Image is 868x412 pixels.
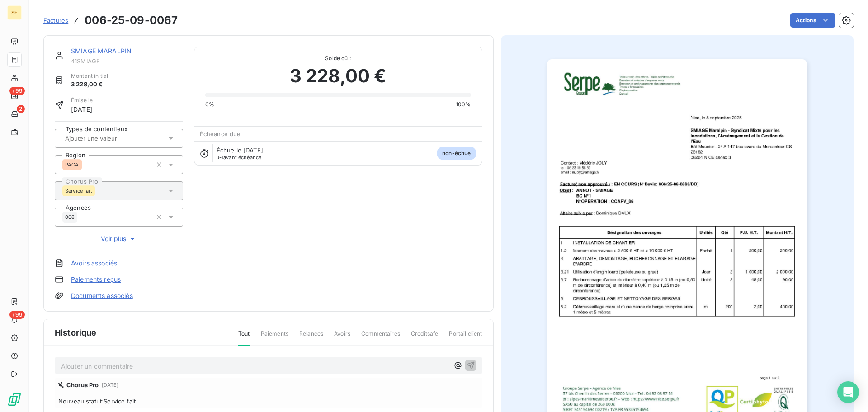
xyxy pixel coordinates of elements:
span: Chorus Pro [66,381,99,388]
span: 3 228,00 € [290,62,387,90]
span: Voir plus [101,234,137,243]
span: 3 228,00 € [71,80,108,89]
span: +99 [9,87,25,95]
span: Nouveau statut : Service fait [58,398,479,405]
span: Paiements [261,330,288,345]
span: PACA [65,162,79,167]
span: Creditsafe [411,330,439,345]
span: Portail client [449,330,482,345]
span: Factures [43,17,68,24]
span: 100% [456,100,471,109]
span: 2 [17,105,25,113]
span: J-1 [217,154,223,161]
button: Voir plus [55,234,183,244]
span: non-échue [437,147,476,160]
span: avant échéance [217,155,262,160]
span: 41SMIAGE [71,57,183,65]
div: SE [7,5,22,20]
span: Tout [238,330,250,346]
a: Documents associés [71,291,133,300]
span: [DATE] [71,104,93,114]
a: Factures [43,16,68,25]
span: Avoirs [334,330,350,345]
span: Commentaires [361,330,400,345]
a: Paiements reçus [71,275,121,284]
span: 006 [65,214,75,220]
input: Ajouter une valeur [64,134,155,142]
span: 0% [205,100,214,109]
img: Logo LeanPay [7,392,22,407]
span: Relances [299,330,323,345]
div: Open Intercom Messenger [837,381,859,403]
span: Échéance due [200,130,241,137]
span: [DATE] [102,382,119,388]
span: Émise le [71,96,93,104]
a: Avoirs associés [71,259,117,268]
a: SMIAGE MARALPIN [71,47,132,55]
span: +99 [9,311,25,319]
span: Solde dû : [205,54,471,62]
span: Service fait [65,188,92,194]
span: Montant initial [71,72,108,80]
h3: 006-25-09-0067 [85,12,178,28]
button: Actions [790,13,835,28]
span: Historique [55,327,97,339]
span: Échue le [DATE] [217,147,263,154]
